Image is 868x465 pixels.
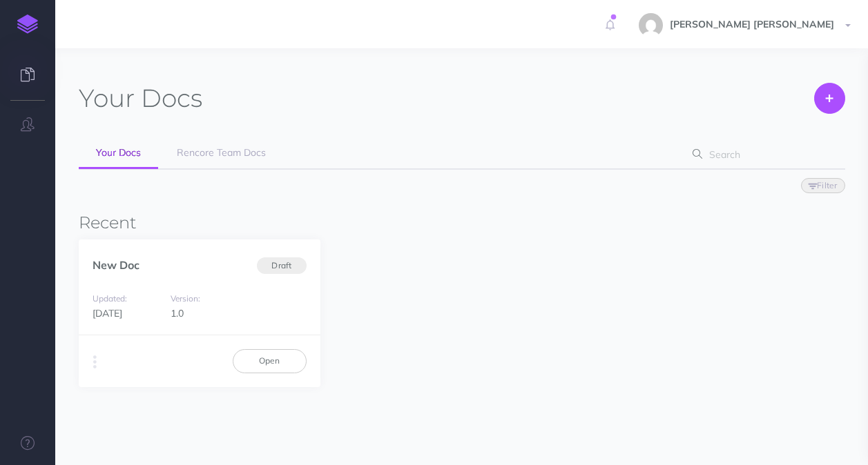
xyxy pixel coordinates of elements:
h3: Recent [79,214,845,232]
img: 57114d1322782aa20b738b289db41284.jpg [639,13,663,37]
a: Rencore Team Docs [160,138,283,168]
span: 1.0 [171,307,184,319]
h1: Docs [79,83,202,114]
img: logo-mark.svg [17,14,38,34]
input: Search [705,142,823,167]
a: Open [233,349,307,373]
i: More actions [93,353,97,372]
span: Your [79,83,135,113]
span: [PERSON_NAME] [PERSON_NAME] [663,18,841,30]
span: Your Docs [96,146,141,159]
button: Filter [801,178,845,193]
a: Your Docs [79,138,158,169]
small: Version: [171,293,200,304]
span: [DATE] [93,307,122,319]
span: Rencore Team Docs [177,146,266,159]
small: Updated: [93,293,127,304]
a: New Doc [93,258,139,272]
